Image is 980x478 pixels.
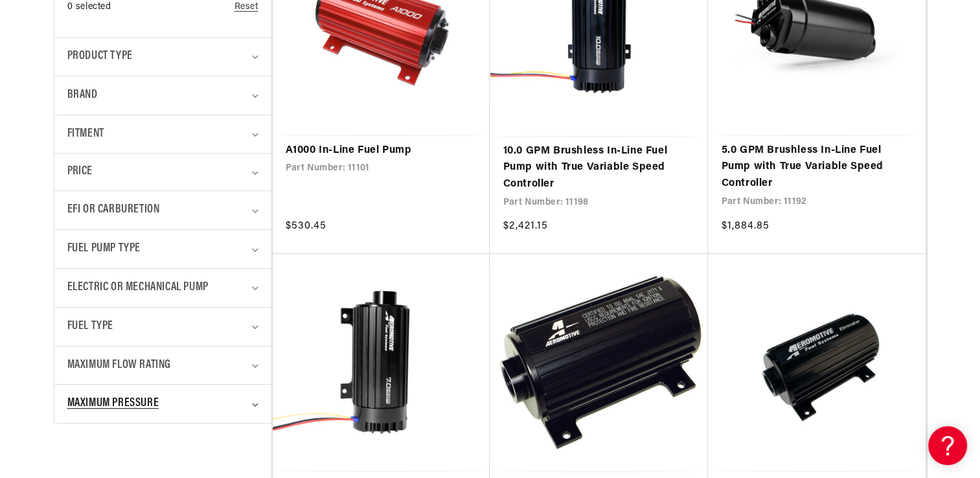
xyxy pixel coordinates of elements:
[67,76,258,115] summary: Brand (0 selected)
[67,385,258,423] summary: Maximum Pressure (0 selected)
[67,356,171,375] span: Maximum Flow Rating
[67,240,141,258] span: Fuel Pump Type
[67,201,160,220] span: EFI or Carburetion
[67,317,113,336] span: Fuel Type
[67,394,159,413] span: Maximum Pressure
[67,154,258,190] summary: Price
[286,142,477,159] a: A1000 In-Line Fuel Pump
[67,191,258,229] summary: EFI or Carburetion (0 selected)
[67,269,258,307] summary: Electric or Mechanical Pump (0 selected)
[67,47,133,66] span: Product type
[67,279,209,297] span: Electric or Mechanical Pump
[67,230,258,268] summary: Fuel Pump Type (0 selected)
[67,347,258,385] summary: Maximum Flow Rating (0 selected)
[503,143,695,193] a: 10.0 GPM Brushless In-Line Fuel Pump with True Variable Speed Controller
[67,115,258,154] summary: Fitment (0 selected)
[721,142,913,192] a: 5.0 GPM Brushless In-Line Fuel Pump with True Variable Speed Controller
[67,86,98,105] span: Brand
[67,125,104,144] span: Fitment
[67,38,258,76] summary: Product type (0 selected)
[67,163,93,181] span: Price
[67,308,258,346] summary: Fuel Type (0 selected)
